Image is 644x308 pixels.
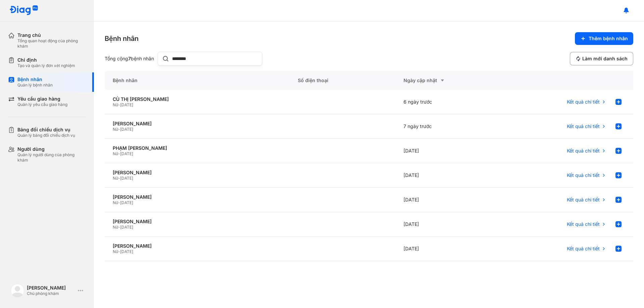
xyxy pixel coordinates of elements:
[113,243,282,249] div: [PERSON_NAME]
[105,56,155,62] div: Tổng cộng bệnh nhân
[118,102,120,107] span: -
[120,200,133,205] span: [DATE]
[113,121,282,127] div: [PERSON_NAME]
[113,127,118,132] span: Nữ
[120,249,133,254] span: [DATE]
[290,71,395,90] div: Số điện thoại
[113,225,118,230] span: Nữ
[11,284,24,297] img: logo
[128,56,131,61] span: 7
[17,63,75,68] div: Tạo và quản lý đơn xét nghiệm
[17,38,86,49] div: Tổng quan hoạt động của phòng khám
[567,123,600,129] span: Kết quả chi tiết
[395,188,501,212] div: [DATE]
[118,151,120,156] span: -
[567,197,600,203] span: Kết quả chi tiết
[582,56,628,62] span: Làm mới danh sách
[120,225,133,230] span: [DATE]
[17,127,75,133] div: Bảng đối chiếu dịch vụ
[113,96,282,102] div: CÙ THỊ [PERSON_NAME]
[567,246,600,252] span: Kết quả chi tiết
[395,139,501,163] div: [DATE]
[395,90,501,114] div: 6 ngày trước
[118,249,120,254] span: -
[17,96,67,102] div: Yêu cầu giao hàng
[113,200,118,205] span: Nữ
[17,76,53,82] div: Bệnh nhân
[105,34,139,43] div: Bệnh nhân
[570,52,633,65] button: Làm mới danh sách
[113,176,118,181] span: Nữ
[120,102,133,107] span: [DATE]
[113,145,282,151] div: PHẠM [PERSON_NAME]
[113,249,118,254] span: Nữ
[113,151,118,156] span: Nữ
[575,32,633,45] button: Thêm bệnh nhân
[567,148,600,154] span: Kết quả chi tiết
[27,285,75,291] div: [PERSON_NAME]
[567,99,600,105] span: Kết quả chi tiết
[395,114,501,139] div: 7 ngày trước
[118,127,120,132] span: -
[395,163,501,188] div: [DATE]
[118,200,120,205] span: -
[395,212,501,237] div: [DATE]
[113,102,118,107] span: Nữ
[17,57,75,63] div: Chỉ định
[17,146,86,152] div: Người dùng
[113,170,282,176] div: [PERSON_NAME]
[113,194,282,200] div: [PERSON_NAME]
[27,291,75,296] div: Chủ phòng khám
[118,176,120,181] span: -
[120,127,133,132] span: [DATE]
[17,133,75,138] div: Quản lý bảng đối chiếu dịch vụ
[17,102,67,107] div: Quản lý yêu cầu giao hàng
[404,76,493,84] div: Ngày cập nhật
[17,82,53,88] div: Quản lý bệnh nhân
[105,71,290,90] div: Bệnh nhân
[17,32,86,38] div: Trang chủ
[17,152,86,163] div: Quản lý người dùng của phòng khám
[395,237,501,261] div: [DATE]
[120,176,133,181] span: [DATE]
[118,225,120,230] span: -
[9,5,38,16] img: logo
[567,172,600,178] span: Kết quả chi tiết
[120,151,133,156] span: [DATE]
[113,219,282,225] div: [PERSON_NAME]
[567,221,600,227] span: Kết quả chi tiết
[589,36,628,42] span: Thêm bệnh nhân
